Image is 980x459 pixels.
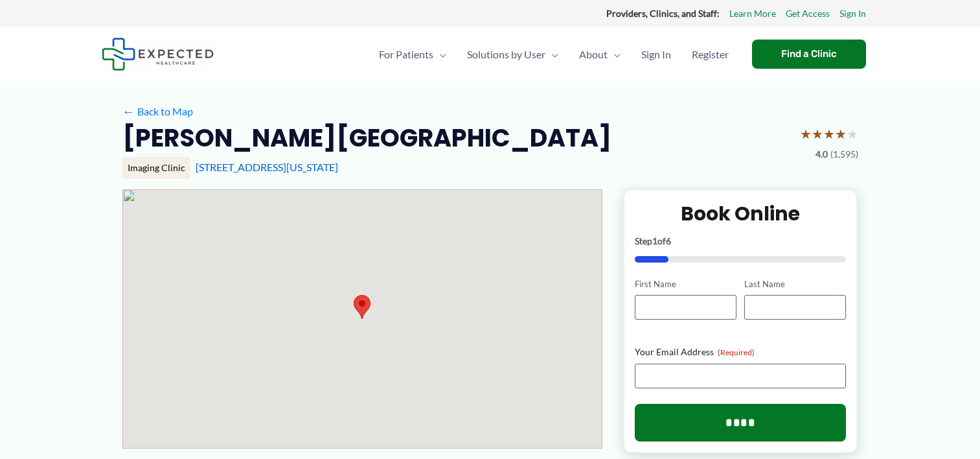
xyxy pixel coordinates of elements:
[122,157,190,179] div: Imaging Clinic
[379,32,433,77] span: For Patients
[579,32,608,77] span: About
[369,32,739,77] nav: Primary Site Navigation
[718,347,755,357] span: (Required)
[823,122,835,146] span: ★
[839,5,866,22] a: Sign In
[631,32,681,77] a: Sign In
[786,5,830,22] a: Get Access
[635,346,847,359] label: Your Email Address
[847,122,858,146] span: ★
[744,278,846,290] label: Last Name
[815,146,828,163] span: 4.0
[608,32,621,77] span: Menu Toggle
[122,122,611,154] h2: [PERSON_NAME][GEOGRAPHIC_DATA]
[196,161,338,173] a: [STREET_ADDRESS][US_STATE]
[606,8,720,19] strong: Providers, Clinics, and Staff:
[102,38,214,71] img: Expected Healthcare Logo - side, dark font, small
[666,235,671,246] span: 6
[635,278,736,290] label: First Name
[457,32,569,77] a: Solutions by UserMenu Toggle
[681,32,739,77] a: Register
[635,237,847,246] p: Step of
[433,32,446,77] span: Menu Toggle
[812,122,823,146] span: ★
[635,201,847,226] h2: Book Online
[692,32,729,77] span: Register
[641,32,671,77] span: Sign In
[545,32,558,77] span: Menu Toggle
[800,122,812,146] span: ★
[122,102,193,121] a: ←Back to Map
[835,122,847,146] span: ★
[467,32,545,77] span: Solutions by User
[369,32,457,77] a: For PatientsMenu Toggle
[569,32,631,77] a: AboutMenu Toggle
[830,146,858,163] span: (1,595)
[729,5,776,22] a: Learn More
[652,235,657,246] span: 1
[122,105,135,117] span: ←
[752,40,866,69] a: Find a Clinic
